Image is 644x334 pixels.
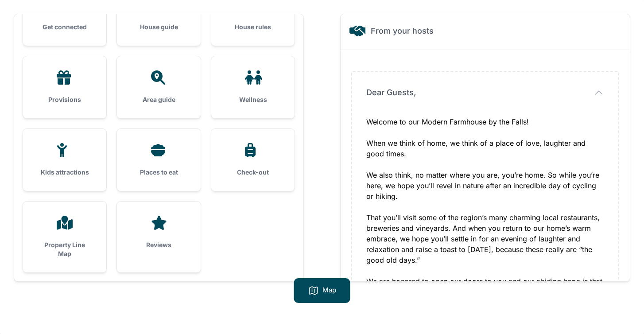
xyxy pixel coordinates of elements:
[23,129,106,191] a: Kids attractions
[225,23,280,31] h3: House rules
[23,56,106,118] a: Provisions
[322,285,336,296] p: Map
[37,23,92,31] h3: Get connected
[117,56,200,118] a: Area guide
[131,95,186,104] h3: Area guide
[366,86,604,99] button: Dear Guests,
[37,168,92,177] h3: Kids attractions
[117,129,200,191] a: Places to eat
[37,95,92,104] h3: Provisions
[23,202,106,272] a: Property Line Map
[131,23,186,31] h3: House guide
[366,86,416,99] span: Dear Guests,
[225,168,280,177] h3: Check-out
[225,95,280,104] h3: Wellness
[131,168,186,177] h3: Places to eat
[117,202,200,264] a: Reviews
[37,241,92,258] h3: Property Line Map
[211,129,295,191] a: Check-out
[131,241,186,249] h3: Reviews
[371,25,434,37] h2: From your hosts
[211,56,295,118] a: Wellness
